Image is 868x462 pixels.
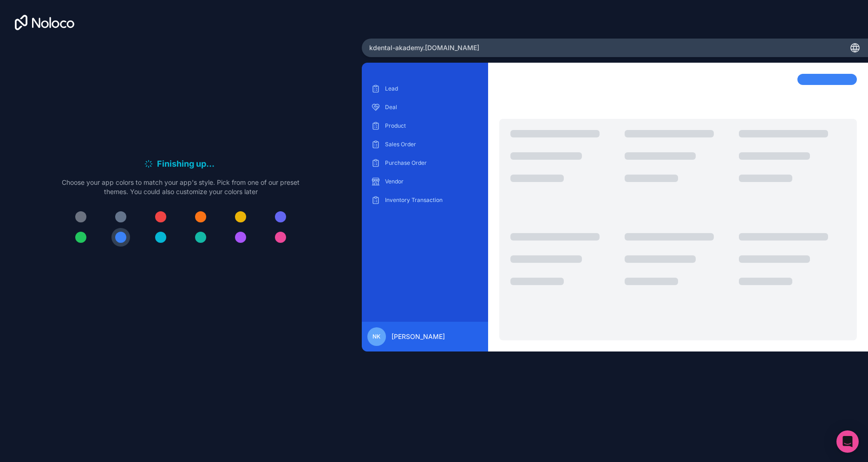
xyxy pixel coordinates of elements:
p: Purchase Order [385,159,479,167]
div: Open Intercom Messenger [836,430,859,453]
p: Deal [385,104,479,111]
span: NK [372,333,380,340]
div: scrollable content [369,81,481,314]
span: kdental-akademy .[DOMAIN_NAME] [369,43,479,52]
p: Product [385,122,479,130]
p: Inventory Transaction [385,196,479,204]
p: Choose your app colors to match your app's style. Pick from one of our preset themes. You could a... [62,178,300,196]
p: Vendor [385,178,479,185]
p: Sales Order [385,141,479,148]
span: [PERSON_NAME] [392,332,445,341]
h6: Finishing up [157,157,217,170]
p: Lead [385,85,479,92]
